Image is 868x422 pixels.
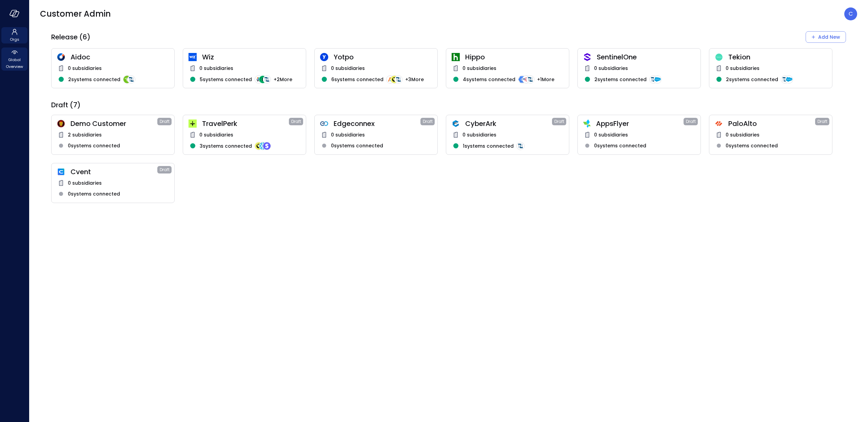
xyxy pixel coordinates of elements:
img: integration-logo [653,75,662,84]
span: SentinelOne [597,53,695,61]
img: integration-logo [516,142,525,150]
span: 0 systems connected [68,190,120,198]
span: 2 subsidiaries [68,131,102,139]
span: 6 systems connected [331,76,383,83]
img: integration-logo [522,75,530,84]
span: 0 subsidiaries [594,65,628,72]
img: integration-logo [386,75,394,84]
img: integration-logo [255,75,263,84]
span: 0 subsidiaries [199,131,233,139]
img: integration-logo [127,75,135,84]
img: integration-logo [263,75,271,84]
div: Global Overview [1,48,27,71]
span: Draft [554,118,564,125]
p: C [849,10,853,18]
span: 0 subsidiaries [199,65,233,72]
img: dffl40ddomgeofigsm5p [57,168,65,176]
img: euz2wel6fvrjeyhjwgr9 [189,120,197,128]
span: + 2 More [274,76,292,83]
span: 1 systems connected [463,142,514,150]
span: 0 subsidiaries [331,65,365,72]
img: integration-logo [781,75,789,84]
span: Demo Customer [71,119,157,128]
img: integration-logo [263,142,271,150]
img: integration-logo [518,75,526,84]
div: Chris Wallace [844,7,857,20]
span: Aidoc [71,53,169,61]
span: 0 subsidiaries [726,131,759,139]
span: + 3 More [405,76,424,83]
button: Add New [806,31,846,43]
img: zbmm8o9awxf8yv3ehdzf [583,120,591,128]
span: 4 systems connected [463,76,515,83]
img: integration-logo [526,75,534,84]
span: Customer Admin [40,8,111,19]
span: Draft [160,166,170,173]
span: 0 subsidiaries [68,65,102,72]
span: Tekion [728,53,827,61]
span: 3 systems connected [200,142,252,150]
img: ynjrjpaiymlkbkxtflmu [452,53,460,61]
span: 0 subsidiaries [594,131,628,139]
span: Draft [817,118,827,125]
span: 0 systems connected [331,142,383,149]
span: Edgeconnex [334,119,420,128]
span: Draft [291,118,301,125]
img: hs4uxyqbml240cwf4com [715,120,723,128]
span: Draft [160,118,170,125]
div: Add New [818,33,840,41]
span: Draft [686,118,696,125]
img: integration-logo [394,75,402,84]
span: 2 systems connected [68,76,120,83]
span: 0 subsidiaries [68,179,102,187]
img: integration-logo [259,142,267,150]
div: Orgs [1,27,27,43]
span: 0 systems connected [594,142,646,149]
span: Orgs [10,36,19,43]
span: Draft [423,118,433,125]
img: integration-logo [390,75,398,84]
img: oujisyhxiqy1h0xilnqx [583,53,591,61]
img: rosehlgmm5jjurozkspi [320,53,328,61]
img: scnakozdowacoarmaydw [57,120,65,128]
span: 0 subsidiaries [331,131,365,139]
span: CyberArk [465,119,552,128]
span: 0 subsidiaries [462,131,496,139]
span: 2 systems connected [726,76,778,83]
img: integration-logo [255,142,263,150]
img: a5he5ildahzqx8n3jb8t [452,120,460,128]
img: integration-logo [649,75,657,84]
span: + 1 More [537,76,554,83]
span: 0 systems connected [68,142,120,149]
span: Hippo [465,53,564,61]
img: hddnet8eoxqedtuhlo6i [57,53,65,61]
span: Draft (7) [51,100,81,109]
span: PaloAlto [728,119,815,128]
span: Yotpo [334,53,432,61]
span: 0 subsidiaries [726,65,759,72]
img: gkfkl11jtdpupy4uruhy [320,120,328,128]
img: integration-logo [259,75,267,84]
span: 0 systems connected [726,142,778,149]
img: dweq851rzgflucm4u1c8 [715,53,723,61]
span: TravelPerk [202,119,289,128]
img: integration-logo [785,75,793,84]
span: Global Overview [4,56,25,70]
span: Cvent [71,167,157,176]
img: cfcvbyzhwvtbhao628kj [189,53,197,61]
span: AppsFlyer [596,119,684,128]
span: 5 systems connected [200,76,252,83]
span: Release (6) [51,33,91,41]
span: 2 systems connected [594,76,647,83]
span: 0 subsidiaries [462,65,496,72]
img: integration-logo [123,75,131,84]
div: Add New Organization [806,31,846,43]
span: Wiz [202,53,300,61]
